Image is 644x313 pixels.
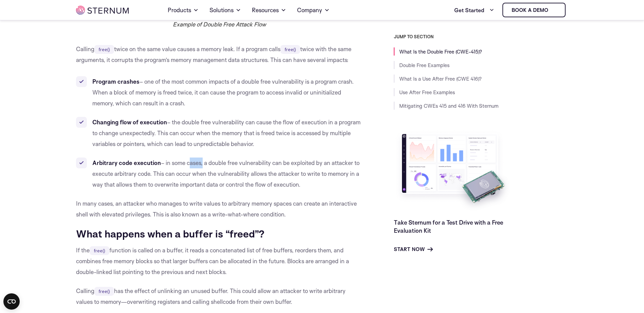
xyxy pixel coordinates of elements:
a: What Is the Double Free (CWE-415)? [399,48,482,55]
a: Resources [252,1,286,20]
a: Take Sternum for a Test Drive with a Free Evaluation Kit [394,219,503,234]
h3: ‍ ‍ [76,228,363,239]
a: Mitigating CWEs 415 and 416 With Sternum [399,103,498,109]
a: Get Started [454,3,494,17]
li: – the double free vulnerability can cause the flow of execution in a program to change unexpected... [76,117,363,149]
code: free() [94,45,114,54]
code: free() [90,246,109,255]
h3: JUMP TO SECTION [394,34,568,39]
a: Book a demo [502,3,566,17]
a: Products [168,1,199,20]
button: Open CMP widget [3,293,20,310]
strong: Changing flow of execution [92,119,167,126]
a: Double Free Examples [399,62,449,68]
li: – one of the most common impacts of a double free vulnerability is a program crash. When a block ... [76,76,363,109]
a: Use After Free Examples [399,89,455,96]
strong: Arbitrary code execution [92,159,161,166]
a: Company [297,1,330,20]
p: Calling twice on the same value causes a memory leak. If a program calls twice with the same argu... [76,44,363,65]
a: Solutions [209,1,241,20]
li: – in some cases, a double free vulnerability can be exploited by an attacker to execute arbitrary... [76,158,363,190]
strong: What happens when a buffer is “freed”? [76,227,264,240]
img: sternum iot [76,6,129,15]
img: sternum iot [551,7,556,13]
img: Take Sternum for a Test Drive with a Free Evaluation Kit [394,129,513,213]
a: Start Now [394,245,433,253]
strong: Program crashes [92,78,140,85]
code: free() [280,45,300,54]
p: In many cases, an attacker who manages to write values to arbitrary memory spaces can create an i... [76,198,363,220]
p: If the function is called on a buffer, it reads a concatenated list of free buffers, reorders the... [76,245,363,277]
a: What Is a Use After Free (CWE 416)? [399,76,482,82]
figcaption: Example of Double Free Attack Flow [76,21,363,38]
